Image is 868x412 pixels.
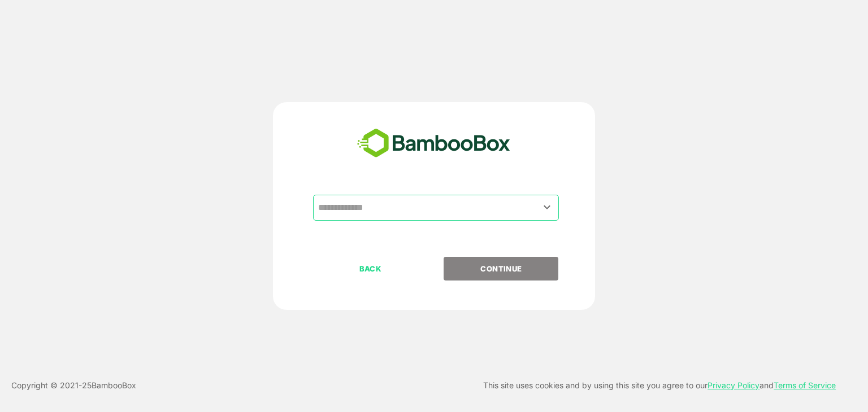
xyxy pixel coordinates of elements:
button: BACK [313,257,428,280]
p: This site uses cookies and by using this site you agree to our and [483,379,836,392]
p: Copyright © 2021- 25 BambooBox [11,379,136,392]
p: BACK [314,262,427,275]
a: Terms of Service [774,380,836,390]
img: bamboobox [351,125,517,162]
button: Open [540,200,555,215]
p: CONTINUE [445,262,558,275]
button: CONTINUE [444,257,558,280]
a: Privacy Policy [708,380,759,390]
